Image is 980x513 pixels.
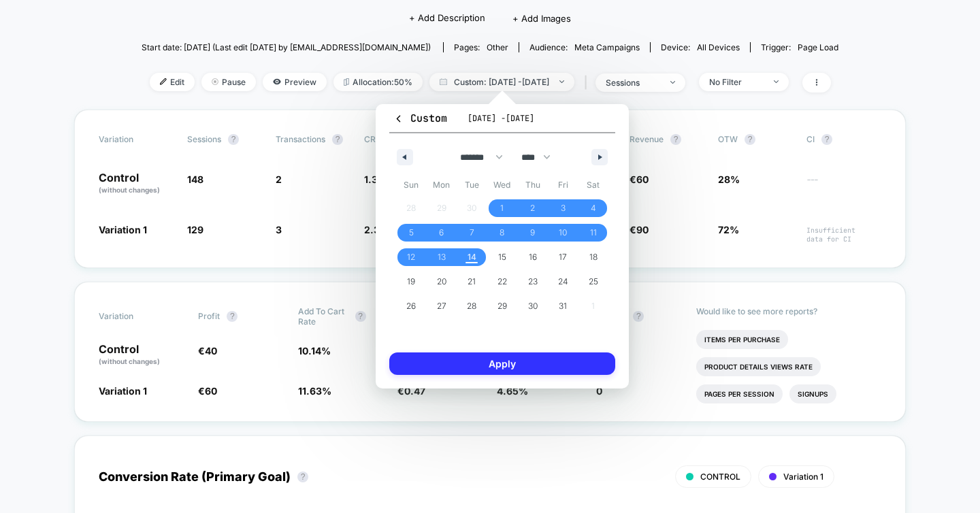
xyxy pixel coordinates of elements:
[578,174,608,196] span: Sat
[470,220,474,245] span: 7
[429,73,574,91] span: Custom: [DATE] - [DATE]
[332,134,343,145] button: ?
[407,269,415,294] span: 19
[205,385,217,397] span: 60
[99,172,174,195] p: Control
[530,220,535,245] span: 9
[487,42,508,52] span: other
[297,471,308,482] button: ?
[276,173,282,185] span: 2
[333,73,423,91] span: Allocation: 50%
[559,80,564,83] img: end
[468,269,476,294] span: 21
[529,42,640,52] div: Audience:
[696,384,783,403] li: Pages Per Session
[150,73,195,91] span: Edit
[578,245,608,269] button: 18
[718,224,739,235] span: 72%
[437,294,446,318] span: 27
[205,345,217,357] span: 40
[298,345,331,357] span: 10.14 %
[99,385,147,397] span: Variation 1
[409,220,414,245] span: 5
[298,385,331,397] span: 11.63 %
[454,42,508,52] div: Pages:
[427,174,457,196] span: Mon
[529,245,537,269] span: 16
[406,294,416,318] span: 26
[512,13,571,24] span: + Add Images
[457,220,487,245] button: 7
[212,78,218,85] img: end
[427,269,457,294] button: 20
[198,345,217,357] span: €
[198,385,217,397] span: €
[718,173,740,185] span: 28%
[500,196,504,220] span: 1
[517,174,548,196] span: Thu
[745,134,755,145] button: ?
[581,73,595,93] span: |
[559,220,567,245] span: 10
[440,78,447,85] img: calendar
[548,220,578,245] button: 10
[558,269,568,294] span: 24
[457,269,487,294] button: 21
[487,220,518,245] button: 8
[487,269,518,294] button: 22
[578,220,608,245] button: 11
[806,176,881,195] span: ---
[517,269,548,294] button: 23
[709,77,764,87] div: No Filter
[438,245,446,269] span: 13
[696,330,788,349] li: Items Per Purchase
[487,174,518,196] span: Wed
[439,220,444,245] span: 6
[487,245,518,269] button: 15
[636,173,649,185] span: 60
[99,357,160,365] span: (without changes)
[530,196,535,220] span: 2
[806,226,881,244] span: Insufficient data for CI
[548,196,578,220] button: 3
[487,294,518,318] button: 29
[500,220,504,245] span: 8
[670,81,675,84] img: end
[142,42,431,52] span: Start date: [DATE] (Last edit [DATE] by [EMAIL_ADDRESS][DOMAIN_NAME])
[427,294,457,318] button: 27
[774,80,779,83] img: end
[548,245,578,269] button: 17
[761,42,838,52] div: Trigger:
[517,245,548,269] button: 16
[355,311,366,322] button: ?
[389,111,615,133] button: Custom[DATE] -[DATE]
[630,134,664,144] span: Revenue
[487,196,518,220] button: 1
[99,134,174,145] span: Variation
[437,269,446,294] span: 20
[578,196,608,220] button: 4
[298,306,348,327] span: Add To Cart Rate
[389,352,615,375] button: Apply
[700,471,740,482] span: CONTROL
[457,174,487,196] span: Tue
[589,269,598,294] span: 25
[798,42,838,52] span: Page Load
[228,134,239,145] button: ?
[696,306,882,316] p: Would like to see more reports?
[789,384,836,403] li: Signups
[697,42,740,52] span: all devices
[396,269,427,294] button: 19
[806,134,881,145] span: CI
[548,294,578,318] button: 31
[160,78,167,85] img: edit
[344,78,349,86] img: rebalance
[821,134,832,145] button: ?
[427,220,457,245] button: 6
[467,294,476,318] span: 28
[396,245,427,269] button: 12
[99,344,184,367] p: Control
[606,78,660,88] div: sessions
[99,224,147,235] span: Variation 1
[396,294,427,318] button: 26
